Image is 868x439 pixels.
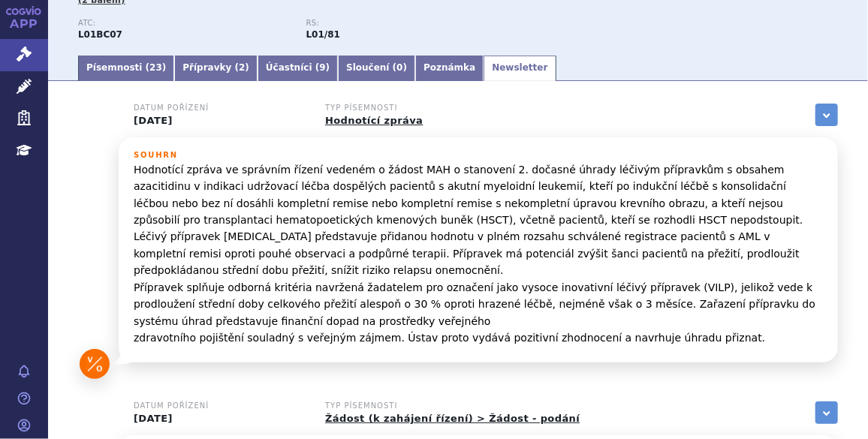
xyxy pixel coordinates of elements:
a: Účastníci (9) [258,56,338,81]
strong: AZACITIDIN [78,29,122,40]
a: zobrazit vše [815,104,838,126]
a: Žádost (k zahájení řízení) > Žádost - podání [325,413,580,424]
span: 2 [239,62,245,73]
p: [DATE] [134,115,306,127]
h3: Datum pořízení [134,401,306,410]
a: Sloučení (0) [338,56,415,81]
h3: Typ písemnosti [325,104,498,113]
h3: Typ písemnosti [325,401,580,410]
a: zobrazit vše [815,401,838,424]
p: ATC: [78,19,291,28]
strong: azacitidin [306,29,340,40]
span: 0 [396,62,402,73]
a: Přípravky (2) [174,56,258,81]
h3: Souhrn [134,151,823,160]
a: Poznámka [415,56,484,81]
span: 9 [319,62,325,73]
p: RS: [306,19,520,28]
a: Hodnotící zpráva [325,115,423,126]
p: [DATE] [134,413,306,425]
h3: Datum pořízení [134,104,306,113]
span: 23 [149,62,162,73]
a: Newsletter [484,56,556,81]
p: Hodnotící zpráva ve správním řízení vedeném o žádost MAH o stanovení 2. dočasné úhrady léčivým př... [134,161,823,346]
a: Písemnosti (23) [78,56,174,81]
